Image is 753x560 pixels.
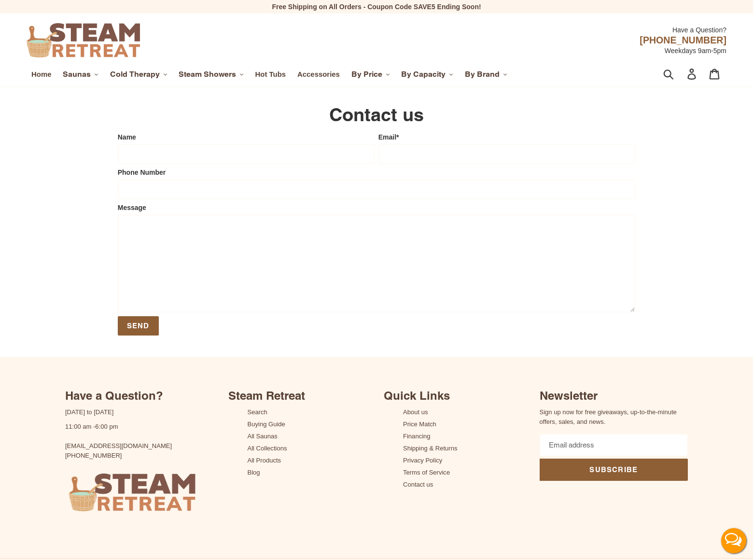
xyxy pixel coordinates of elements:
[669,64,694,85] input: Search
[403,408,428,416] a: About us
[27,23,140,57] img: Steam Retreat
[260,20,726,35] div: Have a Question?
[248,433,278,440] a: All Saunas
[65,465,199,515] img: Why Buy From Steam Retreat
[248,457,281,464] a: All Products
[65,422,214,461] p: 11:00 am -6:00 pm [EMAIL_ADDRESS][DOMAIN_NAME] [PHONE_NUMBER]
[378,132,635,142] label: Email
[401,70,446,79] span: By Capacity
[403,420,436,428] a: Price Match
[179,70,236,79] span: Steam Showers
[255,70,286,79] span: Hot Tubs
[293,68,345,81] a: Accessories
[31,70,51,79] span: Home
[540,388,688,403] p: Newsletter
[118,203,635,212] label: Message
[118,132,375,142] label: Name
[248,408,267,416] a: Search
[105,67,172,82] button: Cold Therapy
[251,68,291,81] a: Hot Tubs
[65,388,214,403] p: Have a Question?
[118,168,635,177] label: Phone Number
[65,407,214,417] p: [DATE] to [DATE]
[118,104,635,125] h1: Contact us
[297,70,340,79] span: Accessories
[110,70,160,79] span: Cold Therapy
[540,434,688,456] input: Email address
[714,521,753,560] button: Live Chat
[396,67,458,82] button: By Capacity
[27,68,56,81] a: Home
[403,445,457,452] a: Shipping & Returns
[465,70,500,79] span: By Brand
[540,459,688,481] button: Subscribe
[665,47,726,55] span: Weekdays 9am-5pm
[540,407,688,427] p: Sign up now for free giveaways, up-to-the-minute offers, sales, and news.
[63,70,91,79] span: Saunas
[589,465,638,474] span: Subscribe
[640,35,726,45] span: [PHONE_NUMBER]
[248,420,285,428] a: Buying Guide
[384,388,464,403] p: Quick Links
[58,67,103,82] button: Saunas
[403,457,442,464] a: Privacy Policy
[174,67,249,82] button: Steam Showers
[460,67,512,82] button: By Brand
[351,70,382,79] span: By Price
[228,388,305,403] p: Steam Retreat
[118,316,159,336] input: Send
[248,445,287,452] a: All Collections
[347,67,395,82] button: By Price
[248,469,260,476] a: Blog
[403,469,450,476] a: Terms of Service
[403,481,433,488] a: Contact us
[403,433,431,440] a: Financing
